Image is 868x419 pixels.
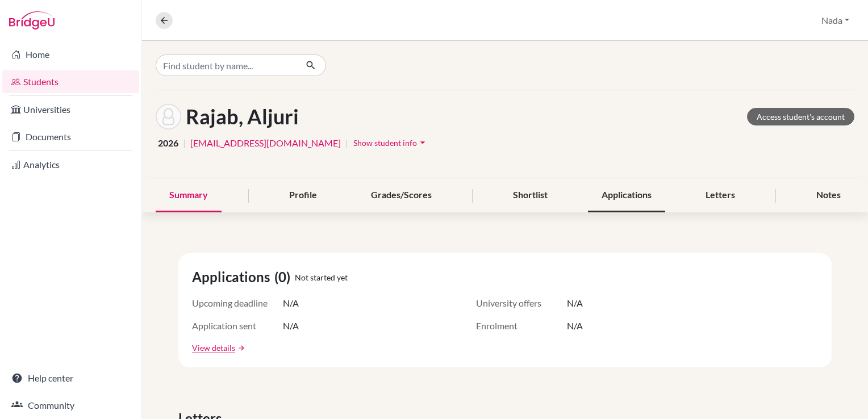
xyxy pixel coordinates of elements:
div: Letters [692,179,749,212]
img: Bridge-U [9,11,55,30]
a: Students [2,70,139,93]
a: arrow_forward [235,344,245,352]
i: arrow_drop_down [417,137,428,148]
div: Shortlist [499,179,561,212]
a: View details [192,342,235,354]
a: Help center [2,367,139,389]
span: N/A [567,319,583,333]
div: Applications [588,179,665,212]
span: (0) [274,267,295,287]
span: 2026 [158,136,178,150]
span: Enrolment [476,319,567,333]
a: Access student's account [747,108,854,125]
a: Universities [2,98,139,121]
span: Upcoming deadline [192,296,283,310]
h1: Rajab, Aljuri [186,104,299,129]
span: University offers [476,296,567,310]
div: Profile [276,179,331,212]
span: N/A [283,296,299,310]
button: Show student infoarrow_drop_down [353,134,429,152]
span: Applications [192,267,274,287]
span: N/A [283,319,299,333]
span: Not started yet [295,271,348,283]
a: [EMAIL_ADDRESS][DOMAIN_NAME] [190,136,341,150]
div: Summary [156,179,222,212]
input: Find student by name... [156,55,297,76]
button: Nada [816,10,854,31]
a: Analytics [2,153,139,176]
span: Show student info [353,138,417,148]
a: Documents [2,125,139,148]
span: N/A [567,296,583,310]
span: | [345,136,348,150]
span: | [183,136,186,150]
a: Community [2,394,139,417]
img: Aljuri Rajab's avatar [156,104,181,129]
span: Application sent [192,319,283,333]
a: Home [2,43,139,66]
div: Grades/Scores [357,179,445,212]
div: Notes [803,179,854,212]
